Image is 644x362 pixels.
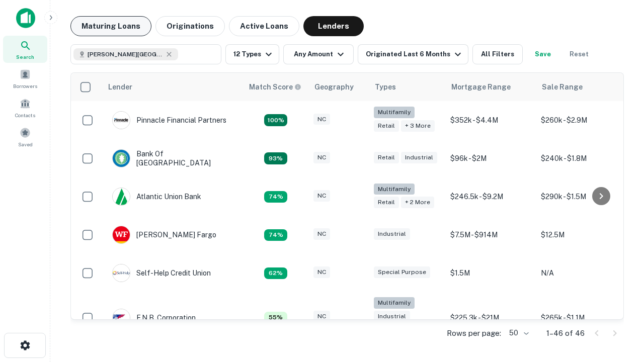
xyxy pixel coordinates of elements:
button: Active Loans [229,16,299,36]
td: N/A [536,254,626,292]
div: Mortgage Range [451,81,511,93]
th: Types [369,73,445,101]
th: Geography [308,73,369,101]
td: $290k - $1.5M [536,177,626,216]
div: Industrial [374,311,410,322]
div: Matching Properties: 12, hasApolloMatch: undefined [264,191,287,203]
div: Industrial [401,152,437,163]
th: Capitalize uses an advanced AI algorithm to match your search with the best lender. The match sco... [243,73,308,101]
td: $352k - $4.4M [445,101,536,139]
div: Retail [374,120,399,132]
a: Search [3,36,47,63]
div: + 3 more [401,120,435,132]
div: Self-help Credit Union [112,264,211,282]
button: Lenders [303,16,364,36]
div: Matching Properties: 12, hasApolloMatch: undefined [264,229,287,241]
div: NC [313,266,330,278]
span: Search [16,53,34,61]
div: Multifamily [374,184,415,195]
td: $225.3k - $21M [445,292,536,343]
div: Capitalize uses an advanced AI algorithm to match your search with the best lender. The match sco... [249,81,301,93]
div: NC [313,114,330,125]
div: NC [313,152,330,163]
th: Sale Range [536,73,626,101]
div: 50 [505,326,530,340]
img: picture [113,188,130,205]
th: Mortgage Range [445,73,536,101]
a: Saved [3,123,47,150]
button: 12 Types [225,44,279,64]
td: $96k - $2M [445,139,536,177]
td: $265k - $1.1M [536,292,626,343]
div: Matching Properties: 10, hasApolloMatch: undefined [264,267,287,280]
button: Maturing Loans [70,16,151,36]
span: Borrowers [13,82,37,90]
img: picture [113,264,130,282]
div: Industrial [374,228,410,240]
div: Special Purpose [374,266,430,278]
h6: Match Score [249,81,299,93]
span: Saved [18,140,33,148]
div: Bank Of [GEOGRAPHIC_DATA] [112,149,233,167]
div: Atlantic Union Bank [112,188,201,206]
div: F.n.b. Corporation [112,309,196,327]
div: Lender [108,81,132,93]
img: capitalize-icon.png [16,8,35,28]
td: $240k - $1.8M [536,139,626,177]
button: Originations [155,16,225,36]
button: Reset [563,44,595,64]
a: Contacts [3,94,47,121]
button: Save your search to get updates of matches that match your search criteria. [527,44,559,64]
button: Any Amount [283,44,354,64]
td: $1.5M [445,254,536,292]
div: Retail [374,152,399,163]
div: NC [313,228,330,240]
div: Multifamily [374,107,415,118]
button: All Filters [472,44,523,64]
p: 1–46 of 46 [546,327,585,339]
div: Retail [374,197,399,208]
div: Sale Range [542,81,583,93]
img: picture [113,309,130,326]
div: + 2 more [401,197,434,208]
p: Rows per page: [447,327,501,339]
div: Originated Last 6 Months [366,48,464,60]
img: picture [113,226,130,243]
div: Multifamily [374,297,415,309]
button: Originated Last 6 Months [358,44,468,64]
iframe: Chat Widget [594,249,644,298]
div: NC [313,190,330,202]
div: Geography [314,81,354,93]
div: Types [375,81,396,93]
td: $12.5M [536,216,626,254]
div: Matching Properties: 29, hasApolloMatch: undefined [264,114,287,126]
img: picture [113,150,130,167]
img: picture [113,112,130,129]
td: $260k - $2.9M [536,101,626,139]
td: $7.5M - $914M [445,216,536,254]
a: Borrowers [3,65,47,92]
div: Matching Properties: 9, hasApolloMatch: undefined [264,312,287,324]
div: [PERSON_NAME] Fargo [112,226,216,244]
span: Contacts [15,111,35,119]
div: NC [313,311,330,322]
span: [PERSON_NAME][GEOGRAPHIC_DATA], [GEOGRAPHIC_DATA] [88,50,163,59]
th: Lender [102,73,243,101]
td: $246.5k - $9.2M [445,177,536,216]
div: Pinnacle Financial Partners [112,111,226,129]
div: Matching Properties: 15, hasApolloMatch: undefined [264,152,287,164]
